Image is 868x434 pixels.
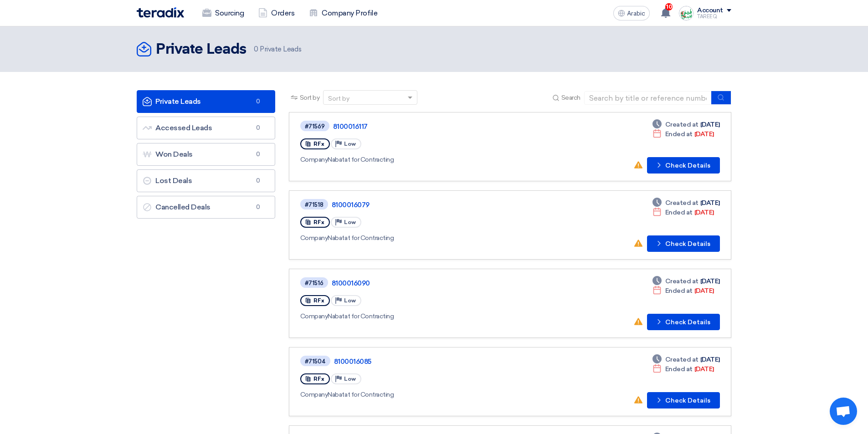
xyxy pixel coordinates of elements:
font: Nabatat for Contracting [328,312,394,320]
font: Low [344,141,356,147]
button: Arabic [613,6,650,20]
a: Won Deals0 [137,143,275,166]
font: #71516 [305,280,324,286]
font: Arabic [627,10,645,17]
font: Company [300,312,328,320]
font: #71518 [305,201,324,208]
font: Private Leads [156,42,247,57]
img: Screenshot___1727703618088.png [679,6,693,20]
a: 8100016079 [332,201,560,209]
font: Low [344,297,356,304]
font: 10 [666,4,672,10]
font: Created at [665,356,699,363]
font: Ended at [665,209,693,216]
font: [DATE] [700,121,720,128]
font: Private Leads [155,97,201,106]
a: Lost Deals0 [137,169,275,192]
button: Check Details [647,157,720,174]
font: 8100016117 [333,123,368,131]
font: RFx [313,219,324,225]
input: Search by title or reference number [584,91,712,105]
font: 8100016090 [332,279,370,287]
font: [DATE] [694,287,714,295]
button: Check Details [647,235,720,252]
font: [DATE] [700,277,720,285]
font: 0 [256,124,260,131]
font: Check Details [665,318,710,326]
a: Accessed Leads0 [137,117,275,139]
font: 0 [254,45,258,53]
font: Sourcing [215,9,244,17]
font: Ended at [665,130,693,138]
font: Check Details [665,162,710,169]
a: 8100016117 [333,123,561,131]
font: Created at [665,277,699,285]
font: Account [697,6,723,14]
font: RFx [313,376,324,382]
font: Company [300,391,328,398]
a: Private Leads0 [137,90,275,113]
font: Company Profile [322,9,377,17]
button: Check Details [647,392,720,408]
a: Sourcing [195,3,251,23]
font: RFx [313,141,324,147]
a: 8100016090 [332,279,560,287]
font: Low [344,219,356,225]
font: Lost Deals [155,176,192,185]
font: [DATE] [694,365,714,373]
font: Sort by [300,94,320,102]
a: 8100016085 [334,357,562,366]
font: Company [300,156,328,163]
font: Orders [271,9,294,17]
font: Company [300,234,328,242]
font: 0 [256,177,260,184]
font: Ended at [665,365,693,373]
font: Search [561,94,580,102]
font: Nabatat for Contracting [328,234,394,242]
font: Private Leads [260,45,301,53]
font: Check Details [665,397,710,404]
font: Won Deals [155,150,193,158]
font: Nabatat for Contracting [328,156,394,163]
font: [DATE] [700,356,720,363]
font: [DATE] [694,209,714,216]
font: TAREEQ [697,14,717,20]
font: Low [344,376,356,382]
font: Cancelled Deals [155,203,211,211]
font: 8100016079 [332,201,370,209]
font: Ended at [665,287,693,295]
font: Nabatat for Contracting [328,391,394,398]
font: 0 [256,204,260,210]
font: RFx [313,297,324,304]
font: Created at [665,121,699,128]
font: #71569 [305,123,325,130]
font: [DATE] [694,130,714,138]
font: Check Details [665,240,710,248]
a: Orders [251,3,302,23]
font: Accessed Leads [155,123,212,132]
font: [DATE] [700,199,720,207]
a: Cancelled Deals0 [137,196,275,219]
font: 8100016085 [334,357,371,366]
font: Created at [665,199,699,207]
div: Open chat [830,398,857,425]
font: #71504 [305,358,326,365]
font: 0 [256,98,260,105]
font: Sort by [328,95,349,102]
button: Check Details [647,314,720,330]
font: 0 [256,151,260,158]
img: Teradix logo [137,7,184,18]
